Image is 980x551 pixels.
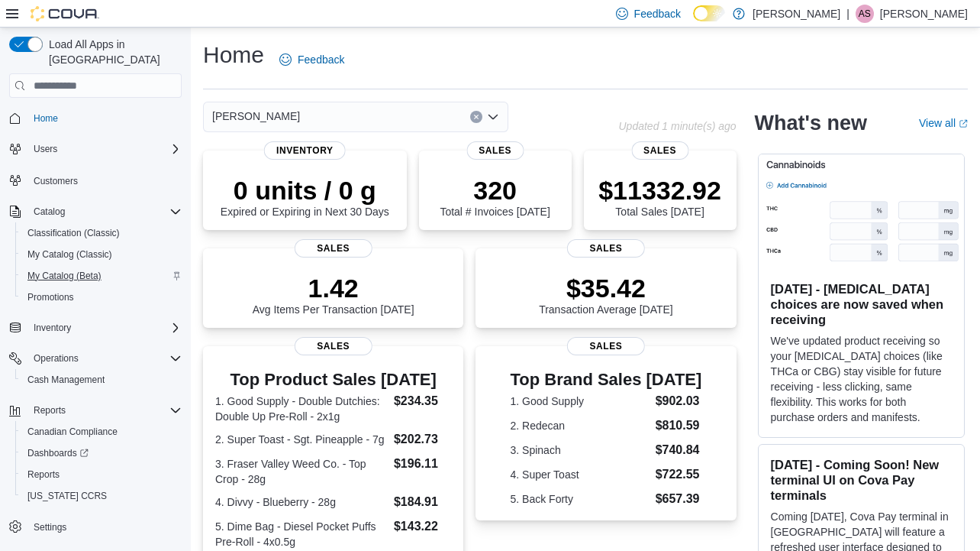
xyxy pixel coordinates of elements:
[27,374,105,386] span: Cash Management
[394,517,451,536] dd: $143.22
[34,143,57,155] span: Users
[27,291,74,303] span: Promotions
[511,394,650,409] dt: 1. Good Supply
[21,224,126,242] a: Classification (Classic)
[27,270,102,282] span: My Catalog (Beta)
[21,423,182,441] span: Canadian Compliance
[34,206,65,218] span: Catalog
[21,245,182,264] span: My Catalog (Classic)
[273,44,350,75] a: Feedback
[34,112,58,125] span: Home
[656,392,702,410] dd: $902.03
[15,421,188,442] button: Canadian Compliance
[31,6,99,21] img: Cova
[21,487,113,505] a: [US_STATE] CCRS
[27,468,60,481] span: Reports
[856,5,874,23] div: Andy Shivkumar
[27,426,118,438] span: Canadian Compliance
[693,5,725,21] input: Dark Mode
[27,319,182,337] span: Inventory
[440,175,550,218] div: Total # Invoices [DATE]
[15,442,188,464] a: Dashboards
[656,465,702,484] dd: $722.55
[440,175,550,206] p: 320
[21,371,111,389] a: Cash Management
[27,401,182,420] span: Reports
[253,273,414,303] p: 1.42
[598,175,721,218] div: Total Sales [DATE]
[15,485,188,507] button: [US_STATE] CCRS
[21,444,182,462] span: Dashboards
[27,203,182,221] span: Catalog
[21,465,182,484] span: Reports
[34,521,66,533] span: Settings
[846,5,849,23] p: |
[21,288,182,306] span: Promotions
[27,518,73,536] a: Settings
[34,352,79,365] span: Operations
[215,394,388,424] dt: 1. Good Supply - Double Dutchies: Double Up Pre-Roll - 2x1g
[656,441,702,459] dd: $740.84
[15,244,188,265] button: My Catalog (Classic)
[539,273,673,316] div: Transaction Average [DATE]
[755,111,867,135] h2: What's new
[27,349,85,368] button: Operations
[21,371,182,389] span: Cash Management
[3,317,188,339] button: Inventory
[3,201,188,222] button: Catalog
[264,141,346,160] span: Inventory
[27,349,182,368] span: Operations
[470,111,482,123] button: Clear input
[618,120,736,132] p: Updated 1 minute(s) ago
[21,465,66,484] a: Reports
[487,111,499,123] button: Open list of options
[27,140,182,158] span: Users
[27,447,89,459] span: Dashboards
[21,444,95,462] a: Dashboards
[212,107,300,125] span: [PERSON_NAME]
[203,40,264,70] h1: Home
[215,494,388,510] dt: 4. Divvy - Blueberry - 28g
[27,227,120,239] span: Classification (Classic)
[27,172,84,190] a: Customers
[34,404,66,416] span: Reports
[771,333,952,425] p: We've updated product receiving so your [MEDICAL_DATA] choices (like THCa or CBG) stay visible fo...
[15,222,188,244] button: Classification (Classic)
[21,487,182,505] span: Washington CCRS
[511,418,650,433] dt: 2. Redecan
[656,416,702,435] dd: $810.59
[34,175,78,187] span: Customers
[394,430,451,449] dd: $202.73
[880,5,968,23] p: [PERSON_NAME]
[656,490,702,508] dd: $657.39
[21,245,118,264] a: My Catalog (Classic)
[919,117,968,129] a: View allExternal link
[466,141,524,160] span: Sales
[859,5,871,23] span: AS
[15,287,188,308] button: Promotions
[27,319,77,337] button: Inventory
[27,203,71,221] button: Catalog
[511,442,650,458] dt: 3. Spinach
[27,401,72,420] button: Reports
[27,248,112,261] span: My Catalog (Classic)
[21,288,80,306] a: Promotions
[567,337,645,355] span: Sales
[27,517,182,536] span: Settings
[394,493,451,511] dd: $184.91
[394,455,451,473] dd: $196.11
[959,119,968,128] svg: External link
[15,464,188,485] button: Reports
[15,265,188,287] button: My Catalog (Beta)
[215,371,451,389] h3: Top Product Sales [DATE]
[15,369,188,391] button: Cash Management
[511,491,650,507] dt: 5. Back Forty
[34,322,71,334] span: Inventory
[693,21,694,22] span: Dark Mode
[27,170,182,190] span: Customers
[27,490,107,502] span: [US_STATE] CCRS
[21,267,108,285] a: My Catalog (Beta)
[294,337,372,355] span: Sales
[634,6,681,21] span: Feedback
[631,141,688,160] span: Sales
